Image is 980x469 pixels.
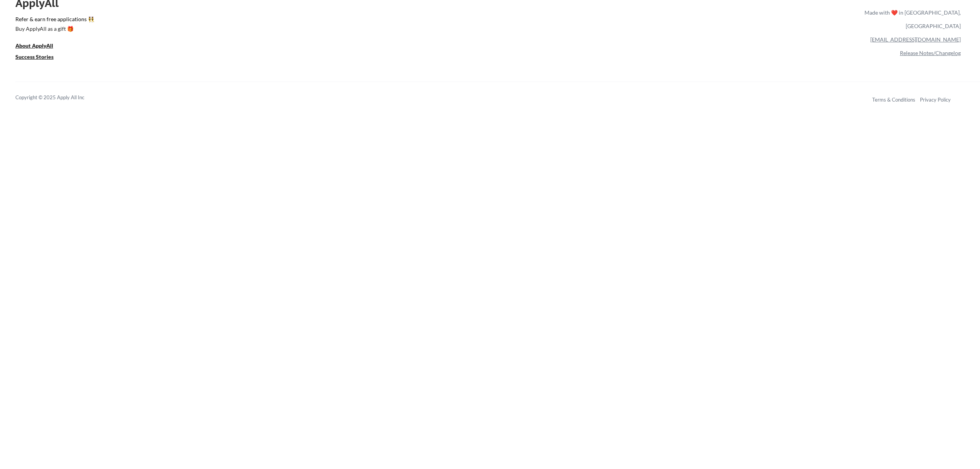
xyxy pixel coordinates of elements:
a: Refer & earn free applications 👯‍♀️ [15,17,704,25]
div: Copyright © 2025 Apply All Inc [15,94,104,102]
a: Privacy Policy [920,97,951,103]
div: Buy ApplyAll as a gift 🎁 [15,26,92,32]
a: Release Notes/Changelog [900,50,961,56]
u: About ApplyAll [15,42,53,49]
div: Made with ❤️ in [GEOGRAPHIC_DATA], [GEOGRAPHIC_DATA] [861,6,961,33]
u: Success Stories [15,53,54,60]
a: [EMAIL_ADDRESS][DOMAIN_NAME] [870,36,961,43]
a: About ApplyAll [15,42,64,51]
a: Success Stories [15,53,64,62]
a: Terms & Conditions [872,97,915,103]
a: Buy ApplyAll as a gift 🎁 [15,25,92,34]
